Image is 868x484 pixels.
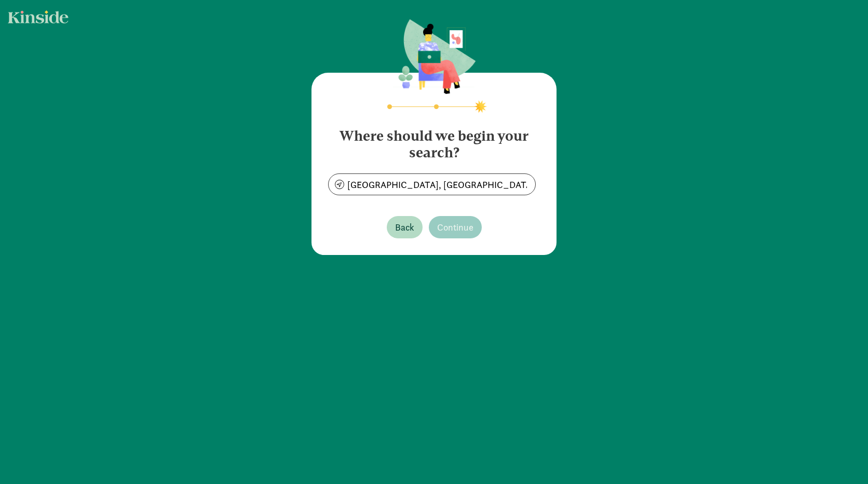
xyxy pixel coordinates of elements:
span: Back [395,220,414,234]
button: Continue [429,216,482,238]
span: Continue [437,220,473,234]
button: Back [387,216,423,238]
h4: Where should we begin your search? [328,119,540,161]
input: enter zipcode or address [329,174,535,195]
